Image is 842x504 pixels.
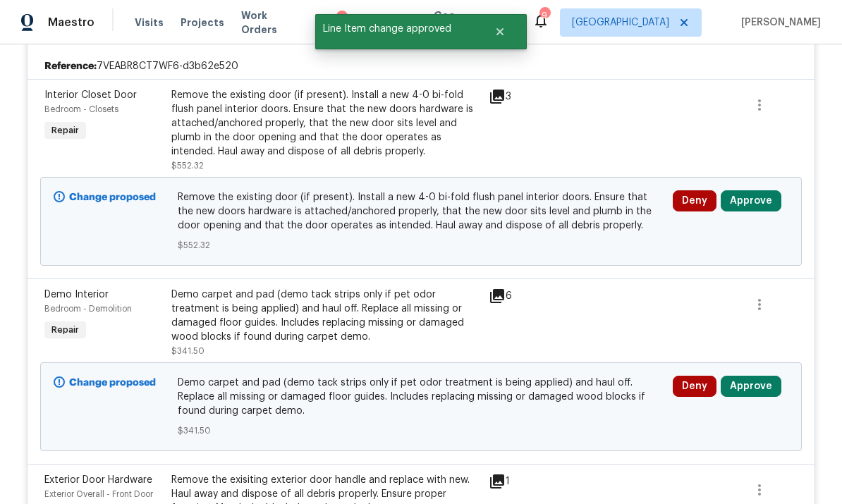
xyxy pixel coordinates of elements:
div: Demo carpet and pad (demo tack strips only if pet odor treatment is being applied) and haul off. ... [171,288,480,344]
span: Projects [181,16,224,30]
span: Geo Assignments [434,8,515,37]
span: Repair [46,323,85,337]
button: Approve [721,190,781,211]
button: Approve [721,376,781,397]
span: Exterior Door Hardware [44,475,152,485]
span: Demo Interior [44,290,109,300]
b: Reference: [44,59,97,73]
span: Work Orders [241,8,298,37]
span: Line Item change approved [315,14,477,44]
span: [GEOGRAPHIC_DATA] [572,16,669,30]
span: Maestro [48,16,94,30]
div: 3 [489,88,544,105]
span: $552.32 [178,238,665,252]
span: Exterior Overall - Front Door [44,490,153,498]
button: Deny [673,190,716,211]
div: 1 [336,11,348,25]
span: $341.50 [178,424,665,438]
div: 6 [489,288,544,305]
span: Repair [46,123,85,137]
b: Change proposed [69,192,156,202]
span: $552.32 [171,161,204,170]
span: [PERSON_NAME] [736,16,821,30]
span: Visits [135,16,164,30]
div: 9 [539,8,549,23]
span: Bedroom - Closets [44,105,118,113]
span: Demo carpet and pad (demo tack strips only if pet odor treatment is being applied) and haul off. ... [178,376,665,418]
span: Interior Closet Door [44,90,137,100]
b: Change proposed [69,378,156,388]
button: Deny [673,376,716,397]
div: Remove the existing door (if present). Install a new 4-0 bi-fold flush panel interior doors. Ensu... [171,88,480,159]
span: Remove the existing door (if present). Install a new 4-0 bi-fold flush panel interior doors. Ensu... [178,190,665,233]
button: Close [477,18,523,46]
div: 7VEABR8CT7WF6-d3b62e520 [28,54,814,79]
div: 1 [489,473,544,490]
span: $341.50 [171,347,205,355]
span: Bedroom - Demolition [44,305,132,313]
